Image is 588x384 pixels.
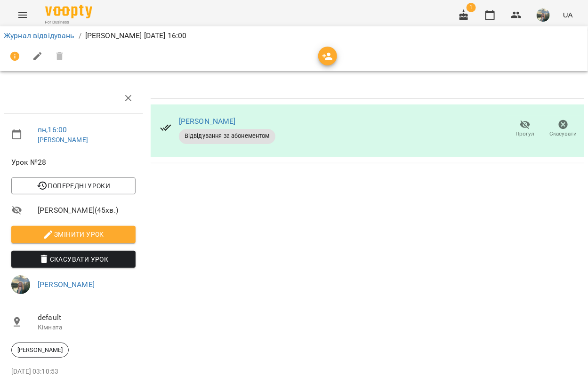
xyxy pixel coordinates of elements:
p: Кімната [38,323,136,332]
span: default [38,312,136,323]
img: Voopty Logo [45,5,92,18]
span: Відвідування за абонементом [179,132,275,140]
img: 3ee4fd3f6459422412234092ea5b7c8e.jpg [537,8,550,22]
a: Журнал відвідувань [4,31,75,40]
span: [PERSON_NAME] [12,346,68,354]
button: Прогул [506,116,544,142]
span: UA [563,10,573,20]
button: UA [559,6,577,24]
a: [PERSON_NAME] [38,136,88,144]
img: 3ee4fd3f6459422412234092ea5b7c8e.jpg [11,275,30,294]
span: For Business [45,19,92,25]
p: [PERSON_NAME] [DATE] 16:00 [85,30,187,41]
li: / [79,30,81,41]
a: [PERSON_NAME] [179,117,236,126]
span: Змінити урок [19,229,128,240]
div: [PERSON_NAME] [11,343,69,358]
span: Попередні уроки [19,180,128,192]
span: Скасувати Урок [19,254,128,265]
span: 1 [467,3,476,12]
span: Урок №28 [11,157,136,168]
p: [DATE] 03:10:53 [11,367,136,376]
button: Змінити урок [11,226,136,243]
span: Скасувати [550,130,577,138]
span: [PERSON_NAME] ( 45 хв. ) [38,205,136,216]
span: Прогул [516,130,535,138]
button: Попередні уроки [11,177,136,194]
a: пн , 16:00 [38,125,67,134]
button: Скасувати Урок [11,251,136,268]
button: Скасувати [544,116,582,142]
button: Menu [11,4,34,26]
a: [PERSON_NAME] [38,280,95,289]
nav: breadcrumb [4,30,584,41]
